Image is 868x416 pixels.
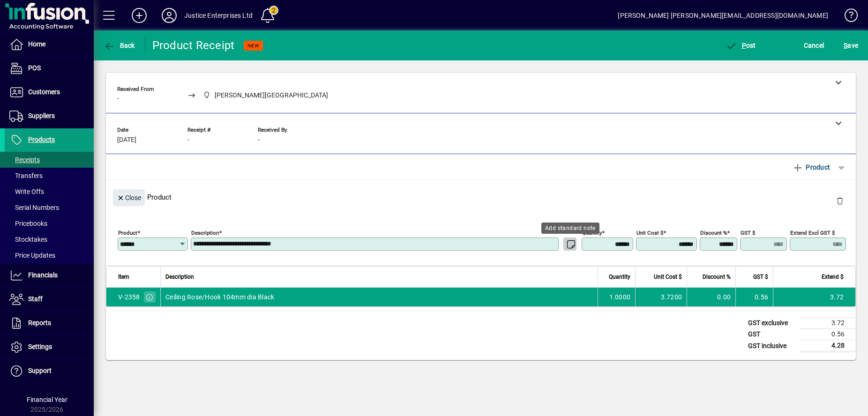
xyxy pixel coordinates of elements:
div: Add standard note [541,223,599,234]
div: Product Receipt [152,38,235,53]
span: Write Offs [9,188,44,195]
button: Save [841,37,861,54]
a: Knowledge Base [838,2,856,32]
span: Close [117,190,141,206]
button: Delete [829,189,851,212]
span: S [844,42,847,49]
span: Quantity [609,272,630,282]
span: Stocktakes [9,236,47,243]
span: Receipts [9,156,40,163]
a: Pricebooks [5,215,94,231]
a: Home [5,33,94,56]
span: 3.7200 [661,292,682,302]
button: Product [787,159,835,176]
a: Support [5,359,94,383]
a: Price Updates [5,247,94,263]
span: GST $ [753,272,768,282]
span: NEW [247,43,259,49]
span: Back [104,42,135,49]
span: Pricebooks [9,220,47,227]
span: [DATE] [117,136,136,144]
app-page-header-button: Close [111,193,147,201]
app-page-header-button: Back [94,37,145,54]
span: Transfers [9,172,43,179]
mat-label: Discount % [700,230,727,236]
button: Close [113,189,145,206]
span: Product [792,160,830,175]
span: - [117,95,119,103]
span: Financials [28,271,58,279]
span: - [258,136,260,144]
span: henderson warehouse [201,89,332,101]
span: Description [165,272,194,282]
span: Discount % [703,272,731,282]
div: V-2358 [118,292,140,302]
app-page-header-button: Delete [829,196,851,205]
button: Add [124,7,154,24]
span: Suppliers [28,112,55,119]
mat-label: GST $ [741,230,755,236]
button: Back [101,37,137,54]
span: POS [28,64,41,72]
span: Reports [28,319,51,327]
span: - [187,136,189,144]
span: ave [844,38,858,53]
span: Home [28,40,45,48]
span: Customers [28,88,60,96]
span: Price Updates [9,252,55,259]
span: [PERSON_NAME][GEOGRAPHIC_DATA] [215,90,328,100]
mat-label: Unit Cost $ [636,230,663,236]
span: Item [118,272,129,282]
td: 0.56 [735,288,773,306]
td: 4.28 [800,340,856,352]
a: Write Offs [5,184,94,200]
a: Stocktakes [5,231,94,247]
button: Cancel [801,37,827,54]
a: Serial Numbers [5,200,94,215]
button: Post [723,37,758,54]
a: Suppliers [5,104,94,128]
div: Justice Enterprises Ltd [184,8,253,23]
td: GST [743,329,800,340]
span: Serial Numbers [9,204,59,211]
span: P [742,42,746,49]
span: Staff [28,295,43,303]
span: ost [726,42,756,49]
a: Receipts [5,152,94,168]
a: Settings [5,335,94,359]
a: Customers [5,81,94,104]
a: Financials [5,264,94,287]
span: Cancel [804,38,824,53]
a: Reports [5,312,94,335]
td: 0.00 [687,288,735,306]
mat-label: Description [191,230,219,236]
mat-label: Extend excl GST $ [790,230,835,236]
button: Profile [154,7,184,24]
a: Transfers [5,168,94,184]
td: 0.56 [800,329,856,340]
span: Financial Year [27,396,67,403]
a: Staff [5,288,94,311]
a: POS [5,57,94,80]
div: [PERSON_NAME] [PERSON_NAME][EMAIL_ADDRESS][DOMAIN_NAME] [618,8,828,23]
mat-label: Product [118,230,137,236]
td: 3.72 [773,288,855,306]
td: 3.72 [800,318,856,329]
span: Settings [28,343,52,350]
span: Products [28,136,55,143]
span: Extend $ [822,272,844,282]
span: Unit Cost $ [654,272,682,282]
td: GST inclusive [743,340,800,352]
td: 1.0000 [598,288,635,306]
td: Ceiling Rose/Hook 104mm dia Black [160,288,598,306]
td: GST exclusive [743,318,800,329]
div: Product [106,180,856,214]
span: Support [28,367,52,374]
